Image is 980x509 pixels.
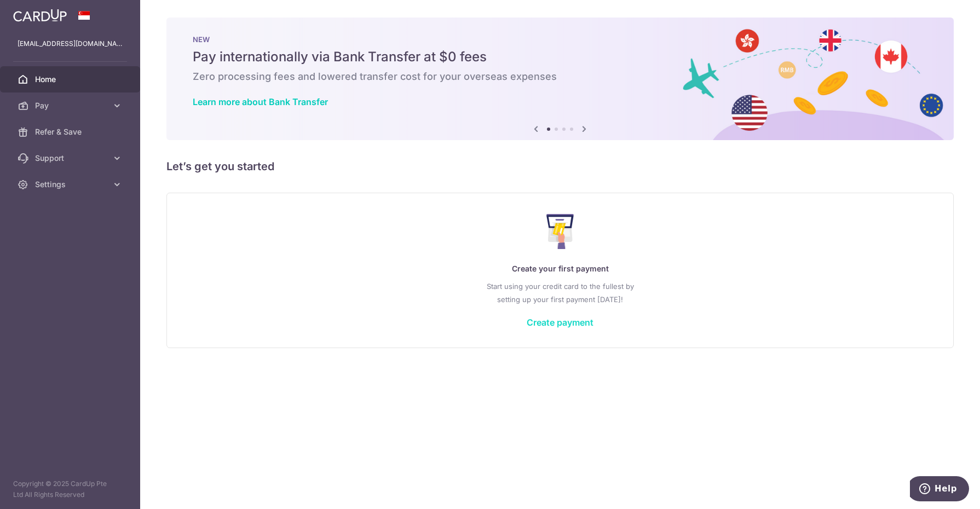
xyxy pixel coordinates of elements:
[189,280,931,306] p: Start using your credit card to the fullest by setting up your first payment [DATE]!
[35,153,107,164] span: Support
[193,48,927,66] h5: Pay internationally via Bank Transfer at $0 fees
[189,262,931,275] p: Create your first payment
[910,476,969,504] iframe: Opens a widget where you can find more information
[35,74,107,85] span: Home
[18,38,123,49] p: [EMAIL_ADDRESS][DOMAIN_NAME]
[35,179,107,190] span: Settings
[546,214,574,249] img: Make Payment
[166,18,954,140] img: Bank transfer banner
[35,126,107,137] span: Refer & Save
[527,317,593,328] a: Create payment
[193,35,927,44] p: NEW
[166,158,954,175] h5: Let’s get you started
[193,70,927,83] h6: Zero processing fees and lowered transfer cost for your overseas expenses
[35,100,107,111] span: Pay
[193,96,328,107] a: Learn more about Bank Transfer
[13,9,67,22] img: CardUp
